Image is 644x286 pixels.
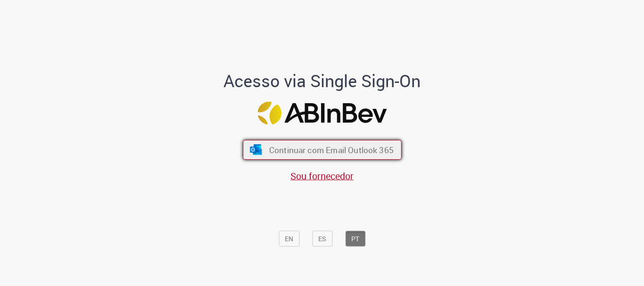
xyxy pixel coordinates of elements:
button: ícone Azure/Microsoft 360 Continuar com Email Outlook 365 [243,140,402,160]
span: Continuar com Email Outlook 365 [269,145,393,155]
button: PT [345,231,365,247]
button: EN [279,231,299,247]
a: Sou fornecedor [290,170,354,182]
img: ícone Azure/Microsoft 360 [249,145,263,155]
h1: Acesso via Single Sign-On [191,72,453,90]
img: Logo ABInBev [257,102,387,125]
button: ES [312,231,332,247]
